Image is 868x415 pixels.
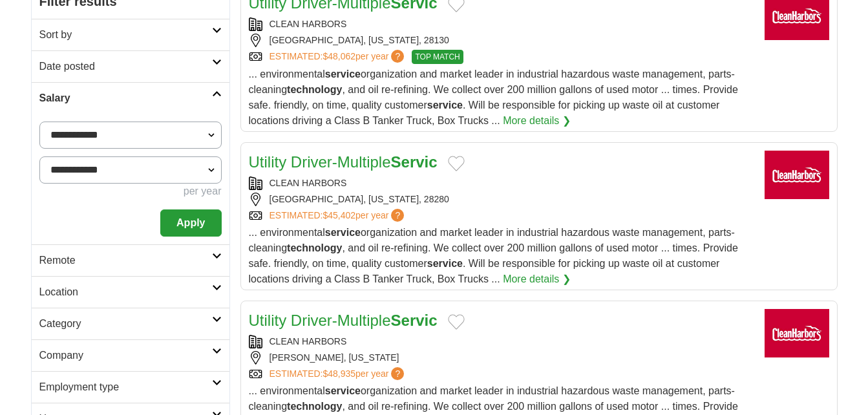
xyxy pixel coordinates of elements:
[412,50,463,64] span: TOP MATCH
[32,82,229,114] a: Salary
[270,50,407,64] a: ESTIMATED:$48,062per year?
[270,178,347,188] a: CLEAN HARBORS
[391,153,438,171] strong: Servic
[323,368,355,379] span: $48,935
[32,308,229,339] a: Category
[39,316,212,332] h2: Category
[448,156,465,171] button: Add to favorite jobs
[249,227,738,284] span: ... environmental organization and market leader in industrial hazardous waste management, parts-...
[325,227,361,238] strong: service
[448,314,465,330] button: Add to favorite jobs
[323,210,355,220] span: $45,402
[249,312,438,329] a: Utility Driver-MultipleServic
[39,348,212,363] h2: Company
[287,84,342,95] strong: technology
[39,253,212,268] h2: Remote
[39,90,212,106] h2: Salary
[39,59,212,74] h2: Date posted
[32,244,229,276] a: Remote
[391,209,404,222] span: ?
[323,51,355,61] span: $48,062
[287,242,342,253] strong: technology
[39,184,222,199] div: per year
[39,284,212,300] h2: Location
[39,379,212,395] h2: Employment type
[249,153,438,171] a: Utility Driver-MultipleServic
[249,34,754,47] div: [GEOGRAPHIC_DATA], [US_STATE], 28130
[270,367,407,381] a: ESTIMATED:$48,935per year?
[32,50,229,82] a: Date posted
[270,209,407,222] a: ESTIMATED:$45,402per year?
[503,113,571,129] a: More details ❯
[427,258,463,269] strong: service
[325,385,361,396] strong: service
[32,276,229,308] a: Location
[32,339,229,371] a: Company
[391,367,404,380] span: ?
[249,351,754,365] div: [PERSON_NAME], [US_STATE]
[249,69,738,126] span: ... environmental organization and market leader in industrial hazardous waste management, parts-...
[270,19,347,29] a: CLEAN HARBORS
[391,312,438,329] strong: Servic
[32,19,229,50] a: Sort by
[287,401,342,412] strong: technology
[160,209,221,237] button: Apply
[391,50,404,63] span: ?
[270,336,347,346] a: CLEAN HARBORS
[427,100,463,111] strong: service
[32,371,229,403] a: Employment type
[39,27,212,43] h2: Sort by
[503,271,571,287] a: More details ❯
[325,69,361,80] strong: service
[765,309,829,357] img: Clean Harbors logo
[765,151,829,199] img: Clean Harbors logo
[249,193,754,206] div: [GEOGRAPHIC_DATA], [US_STATE], 28280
